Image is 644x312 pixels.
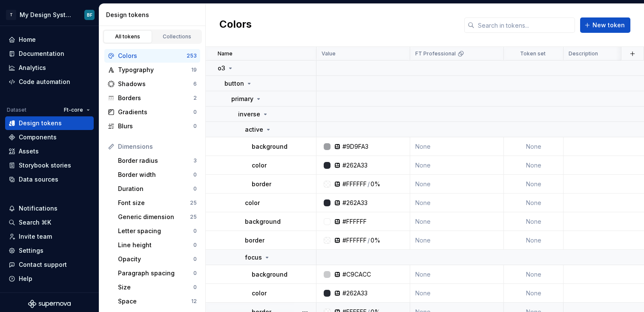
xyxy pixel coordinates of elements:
[368,180,370,188] div: /
[115,168,200,182] a: Border width0
[410,175,504,194] td: None
[569,50,598,57] p: Description
[19,218,51,227] div: Search ⌘K
[193,270,197,277] div: 0
[504,212,563,231] td: None
[193,157,197,164] div: 3
[106,33,149,40] div: All tokens
[504,265,563,284] td: None
[504,231,563,250] td: None
[580,17,630,33] button: New token
[5,230,94,243] a: Invite team
[5,33,94,46] a: Home
[2,6,97,24] button: TMy Design SystemBF
[193,242,197,248] div: 0
[104,77,200,91] a: Shadows6
[118,199,190,207] div: Font size
[5,144,94,158] a: Assets
[19,147,39,156] div: Assets
[193,123,197,130] div: 0
[191,66,197,73] div: 19
[410,156,504,175] td: None
[238,110,260,118] p: inverse
[231,95,253,103] p: primary
[504,194,563,212] td: None
[193,81,197,87] div: 6
[342,270,371,279] div: #C9CACC
[5,272,94,286] button: Help
[342,180,367,188] div: #FFFFFF
[193,185,197,192] div: 0
[7,107,26,113] div: Dataset
[5,216,94,229] button: Search ⌘K
[118,283,193,292] div: Size
[342,217,367,226] div: #FFFFFF
[118,142,197,151] div: Dimensions
[20,11,74,19] div: My Design System
[19,204,57,213] div: Notifications
[342,289,368,298] div: #262A33
[191,298,197,305] div: 12
[118,213,190,221] div: Generic dimension
[115,252,200,266] a: Opacity0
[219,17,252,33] h2: Colors
[252,142,287,151] p: background
[342,199,368,207] div: #262A33
[342,236,367,245] div: #FFFFFF
[118,241,193,249] div: Line height
[19,133,57,142] div: Components
[218,50,233,57] p: Name
[118,108,193,116] div: Gradients
[252,161,267,170] p: color
[193,171,197,178] div: 0
[474,17,575,33] input: Search in tokens...
[504,284,563,303] td: None
[371,236,380,245] div: 0%
[118,156,193,165] div: Border radius
[245,199,260,207] p: color
[193,284,197,291] div: 0
[342,161,368,170] div: #262A33
[504,156,563,175] td: None
[371,180,380,188] div: 0%
[19,49,64,58] div: Documentation
[5,173,94,186] a: Data sources
[28,300,71,308] svg: Supernova Logo
[118,255,193,263] div: Opacity
[19,78,70,86] div: Code automation
[193,109,197,116] div: 0
[5,47,94,61] a: Documentation
[410,212,504,231] td: None
[5,61,94,75] a: Analytics
[190,199,197,206] div: 25
[106,11,202,19] div: Design tokens
[104,49,200,63] a: Colors253
[5,130,94,144] a: Components
[60,104,94,116] button: Ft-core
[410,265,504,284] td: None
[104,105,200,119] a: Gradients0
[19,161,71,170] div: Storybook stories
[193,228,197,234] div: 0
[187,52,197,59] div: 253
[104,63,200,77] a: Typography19
[5,202,94,215] button: Notifications
[104,91,200,105] a: Borders2
[410,137,504,156] td: None
[342,142,368,151] div: #9D9FA3
[5,75,94,89] a: Code automation
[5,258,94,272] button: Contact support
[156,33,198,40] div: Collections
[115,238,200,252] a: Line height0
[245,125,263,134] p: active
[415,50,456,57] p: FT Professional
[245,253,262,262] p: focus
[504,137,563,156] td: None
[5,159,94,172] a: Storybook stories
[19,232,52,241] div: Invite team
[368,236,370,245] div: /
[5,244,94,257] a: Settings
[115,280,200,294] a: Size0
[252,270,287,279] p: background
